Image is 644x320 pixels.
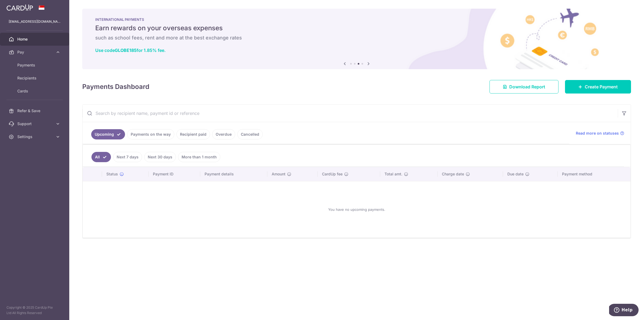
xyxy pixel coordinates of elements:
[82,9,631,69] img: International Payment Banner
[144,152,176,162] a: Next 30 days
[17,88,53,94] span: Cards
[95,24,618,32] h5: Earn rewards on your overseas expenses
[212,129,235,139] a: Overdue
[509,84,545,90] span: Download Report
[115,48,137,53] b: GLOBE185
[9,19,61,24] p: [EMAIL_ADDRESS][DOMAIN_NAME]
[237,129,263,139] a: Cancelled
[149,167,200,181] th: Payment ID
[17,62,53,68] span: Payments
[95,48,166,53] a: Use codeGLOBE185for 1.85% fee.
[91,152,111,162] a: All
[127,129,174,139] a: Payments on the way
[322,171,343,177] span: CardUp fee
[565,80,631,94] a: Create Payment
[106,171,118,177] span: Status
[558,167,630,181] th: Payment method
[83,105,618,122] input: Search by recipient name, payment id or reference
[489,80,558,94] a: Download Report
[17,75,53,81] span: Recipients
[89,186,624,233] div: You have no upcoming payments.
[6,4,33,11] img: CardUp
[200,167,267,181] th: Payment details
[576,131,619,136] span: Read more on statuses
[17,134,53,139] span: Settings
[272,171,285,177] span: Amount
[176,129,210,139] a: Recipient paid
[609,304,639,317] iframe: Opens a widget where you can find more information
[178,152,220,162] a: More than 1 month
[17,49,53,55] span: Pay
[442,171,464,177] span: Charge date
[585,84,618,90] span: Create Payment
[82,82,149,92] h4: Payments Dashboard
[95,17,618,22] p: INTERNATIONAL PAYMENTS
[507,171,524,177] span: Due date
[17,108,53,114] span: Refer & Save
[17,121,53,126] span: Support
[385,171,402,177] span: Total amt.
[576,131,624,136] a: Read more on statuses
[113,152,142,162] a: Next 7 days
[91,129,125,139] a: Upcoming
[17,36,53,42] span: Home
[95,35,618,41] h6: such as school fees, rent and more at the best exchange rates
